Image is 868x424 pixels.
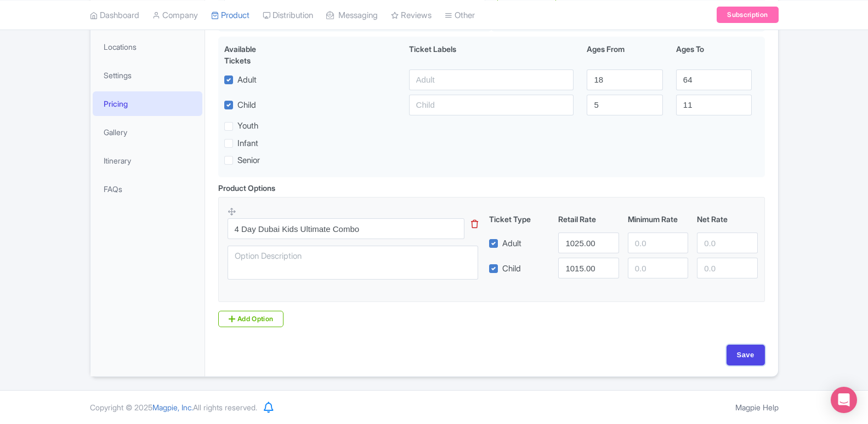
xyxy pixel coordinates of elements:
[93,34,202,59] a: Locations
[409,69,574,90] input: Adult
[558,258,619,278] input: 0.0
[237,154,260,167] label: Senior
[237,137,258,150] label: Infant
[237,74,257,86] label: Adult
[558,233,619,253] input: 0.0
[237,120,258,132] label: Youth
[502,263,521,275] label: Child
[628,258,688,278] input: 0.0
[218,311,284,327] a: Add Option
[83,402,264,413] div: Copyright © 2025 All rights reserved.
[580,43,669,66] div: Ages From
[693,213,762,225] div: Net Rate
[670,43,758,66] div: Ages To
[623,213,693,225] div: Minimum Rate
[93,91,202,116] a: Pricing
[831,387,857,413] div: Open Intercom Messenger
[697,258,757,278] input: 0.0
[218,182,275,194] div: Product Options
[409,95,574,115] input: Child
[554,213,623,225] div: Retail Rate
[502,237,521,250] label: Adult
[628,233,688,253] input: 0.0
[228,218,465,239] input: Option Name
[93,148,202,173] a: Itinerary
[224,43,283,66] div: Available Tickets
[93,177,202,201] a: FAQs
[717,7,778,23] a: Subscription
[402,43,581,66] div: Ticket Labels
[697,233,757,253] input: 0.0
[735,403,779,412] a: Magpie Help
[93,120,202,144] a: Gallery
[485,213,554,225] div: Ticket Type
[93,63,202,88] a: Settings
[727,345,765,365] input: Save
[152,403,193,412] span: Magpie, Inc.
[237,99,256,112] label: Child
